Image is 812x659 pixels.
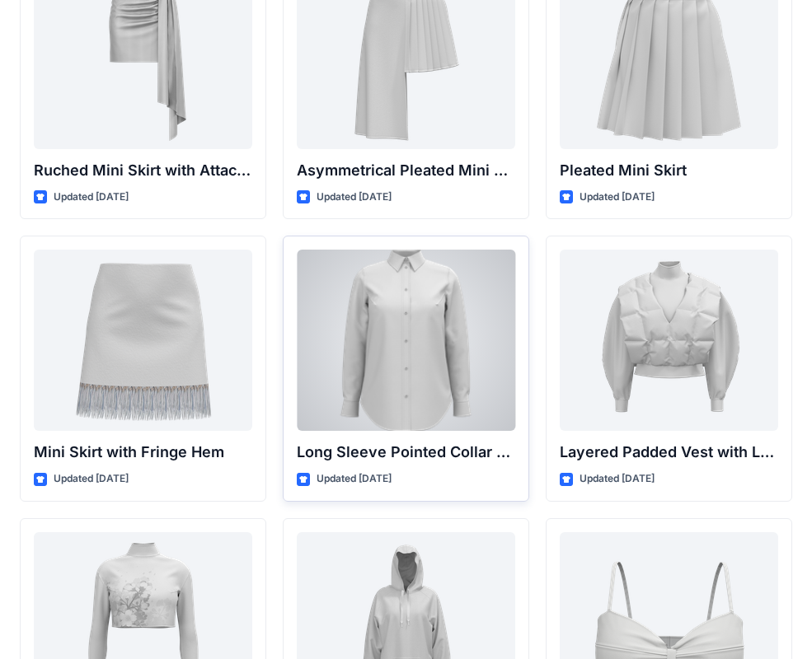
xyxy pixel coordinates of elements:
[297,441,515,464] p: Long Sleeve Pointed Collar Button-Up Shirt
[34,159,252,182] p: Ruched Mini Skirt with Attached Draped Panel
[297,250,515,431] a: Long Sleeve Pointed Collar Button-Up Shirt
[317,189,392,206] p: Updated [DATE]
[560,441,778,464] p: Layered Padded Vest with Long Sleeve Top
[34,441,252,464] p: Mini Skirt with Fringe Hem
[34,250,252,431] a: Mini Skirt with Fringe Hem
[580,470,655,488] p: Updated [DATE]
[560,159,778,182] p: Pleated Mini Skirt
[54,189,129,206] p: Updated [DATE]
[54,470,129,488] p: Updated [DATE]
[317,470,392,488] p: Updated [DATE]
[297,159,515,182] p: Asymmetrical Pleated Mini Skirt with Drape
[580,189,655,206] p: Updated [DATE]
[560,250,778,431] a: Layered Padded Vest with Long Sleeve Top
